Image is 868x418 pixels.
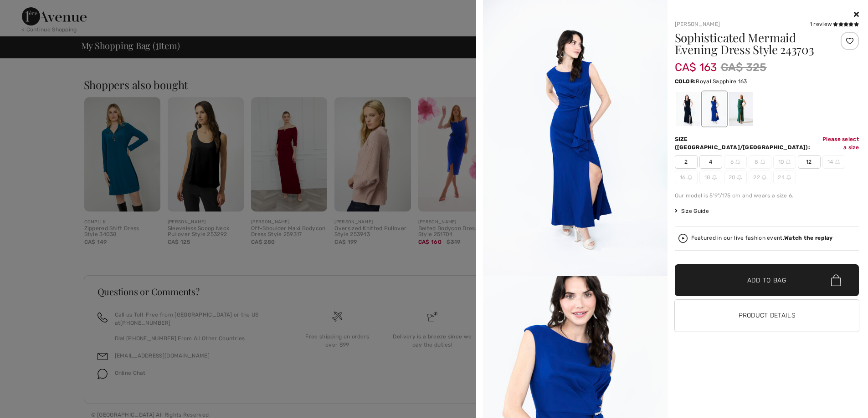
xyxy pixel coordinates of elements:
button: Product Details [675,300,859,332]
span: 12 [798,155,821,169]
span: 18 [699,171,722,184]
span: 20 [724,171,747,184]
span: Color: [675,78,696,85]
div: Size ([GEOGRAPHIC_DATA]/[GEOGRAPHIC_DATA]): [675,135,812,151]
div: Royal Sapphire 163 [702,92,726,126]
img: ring-m.svg [786,175,791,180]
div: Please select a size [812,135,859,151]
div: Midnight Blue [676,92,699,126]
div: Our model is 5'9"/175 cm and wears a size 6. [675,191,859,200]
span: CA$ 325 [721,59,767,76]
span: 22 [749,171,771,184]
img: ring-m.svg [786,160,791,164]
img: ring-m.svg [737,175,742,180]
span: Add to Bag [747,276,786,285]
span: 2 [675,155,698,169]
img: Watch the replay [678,234,688,243]
span: 24 [773,171,796,184]
span: 16 [675,171,698,184]
div: 1 review [810,20,859,28]
span: Size Guide [675,207,709,215]
strong: Watch the replay [784,235,833,241]
img: ring-m.svg [712,175,717,180]
span: Help [21,6,39,15]
span: 10 [773,155,796,169]
img: ring-m.svg [760,160,765,164]
span: 4 [699,155,722,169]
a: [PERSON_NAME] [675,21,720,27]
div: Featured in our live fashion event. [691,235,833,241]
img: Bag.svg [831,274,841,286]
span: 8 [749,155,771,169]
span: Royal Sapphire 163 [696,78,747,85]
img: ring-m.svg [688,175,692,180]
button: Add to Bag [675,264,859,296]
h1: Sophisticated Mermaid Evening Dress Style 243703 [675,32,828,55]
span: 14 [822,155,845,169]
div: Absolute green [729,92,752,126]
img: ring-m.svg [835,160,840,164]
span: 6 [724,155,747,169]
img: ring-m.svg [735,160,740,164]
img: ring-m.svg [762,175,766,180]
span: CA$ 163 [675,52,717,74]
